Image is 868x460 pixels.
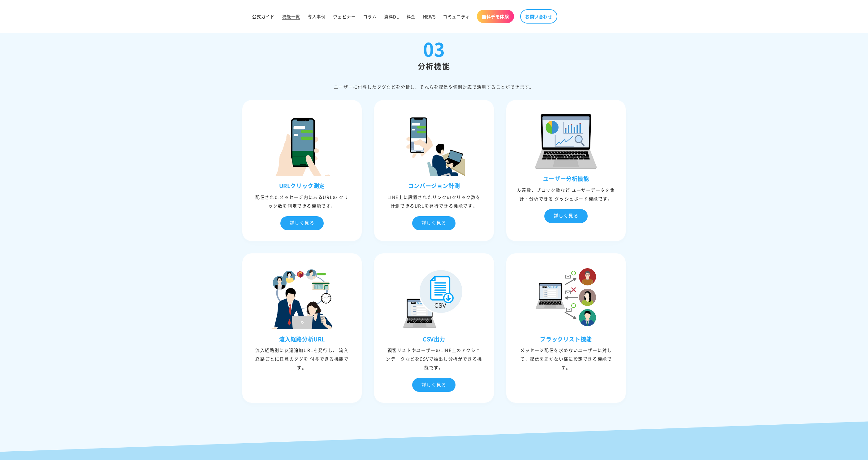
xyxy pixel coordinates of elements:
a: 資料DL [380,10,403,23]
h3: CSV出力 [376,335,492,343]
span: コラム [363,14,377,19]
img: ユーザー分析機能 [535,114,597,169]
div: ユーザーに付与したタグなどを分析し、それらを配信や個別対応で活⽤することができます。 [242,83,626,91]
span: 公式ガイド [252,14,275,19]
img: URLクリック測定 [271,114,333,176]
span: お問い合わせ [525,14,552,19]
a: 機能一覧 [279,10,304,23]
div: 03 [423,39,445,58]
img: ブラックリスト機能 [535,267,597,329]
span: 無料デモ体験 [482,14,509,19]
h3: 流⼊経路分析URL [244,335,361,343]
a: 導入事例 [304,10,329,23]
span: ウェビナー [333,14,356,19]
a: コミュニティ [439,10,474,23]
div: 詳しく見る [412,378,456,392]
span: コミュニティ [443,14,470,19]
div: 詳しく見る [544,209,588,223]
h3: コンバージョン計測 [376,182,492,189]
img: コンバージョン計測 [403,114,465,176]
h3: ブラックリスト機能 [508,335,624,343]
a: 無料デモ体験 [477,10,514,23]
span: 機能一覧 [282,14,300,19]
h3: ユーザー分析機能 [508,175,624,182]
span: 料金 [407,14,416,19]
img: CSV出力 [403,267,465,329]
h2: 分析機能 [242,61,626,71]
a: 料金 [403,10,419,23]
div: 詳しく見る [412,216,456,230]
div: 詳しく見る [280,216,324,230]
div: 流⼊経路別に友達追加URLを発⾏し、 流⼊経路ごとに任意のタグを 付与できる機能です。 [244,346,361,372]
span: 導入事例 [308,14,326,19]
a: コラム [359,10,380,23]
span: NEWS [423,14,435,19]
div: 友達数、ブロック数など ユーザーデータを集計・分析できる ダッシュボード機能です。 [508,186,624,203]
a: お問い合わせ [520,9,557,24]
a: 公式ガイド [248,10,279,23]
div: 配信されたメッセージ内にあるURLの クリック数を測定できる機能です。 [244,193,361,210]
img: 流⼊経路分析URL [271,267,333,329]
a: ウェビナー [329,10,359,23]
div: LINE上に設置されたリンクのクリック数を計測できるURLを発行できる機能です。 [376,193,492,210]
div: メッセージ配信を求めないユーザーに対して、配信を届かない様に設定できる機能です。 [508,346,624,372]
div: 顧客リストやユーザーのLINE上のアクションデータなどをCSVで抽出し分析ができる機能です。 [376,346,492,372]
h3: URLクリック測定 [244,182,361,189]
a: NEWS [419,10,439,23]
span: 資料DL [384,14,399,19]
